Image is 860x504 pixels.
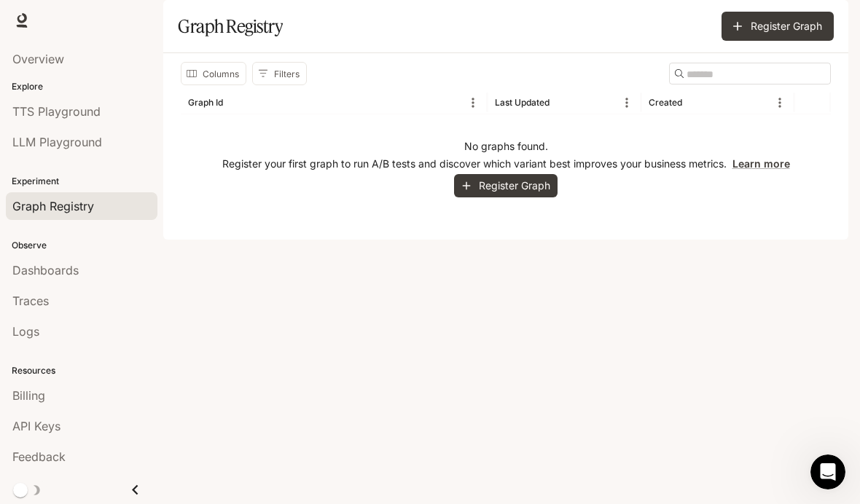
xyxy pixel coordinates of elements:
button: Register Graph [722,12,834,41]
button: Select columns [181,62,246,85]
button: Sort [684,92,705,114]
div: Graph Id [188,97,223,108]
a: Learn more [732,157,790,170]
p: No graphs found. [464,139,548,154]
h1: Graph Registry [178,12,283,41]
button: Menu [616,92,638,114]
button: Sort [551,92,573,114]
button: Sort [224,92,246,114]
button: Show filters [252,62,307,85]
iframe: Intercom live chat [810,454,845,489]
div: Last Updated [495,97,550,108]
button: Menu [769,92,791,114]
div: Created [649,97,682,108]
button: Menu [462,92,484,114]
div: Search [669,63,831,84]
button: Register Graph [454,174,558,198]
p: Register your first graph to run A/B tests and discover which variant best improves your business... [222,157,790,171]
